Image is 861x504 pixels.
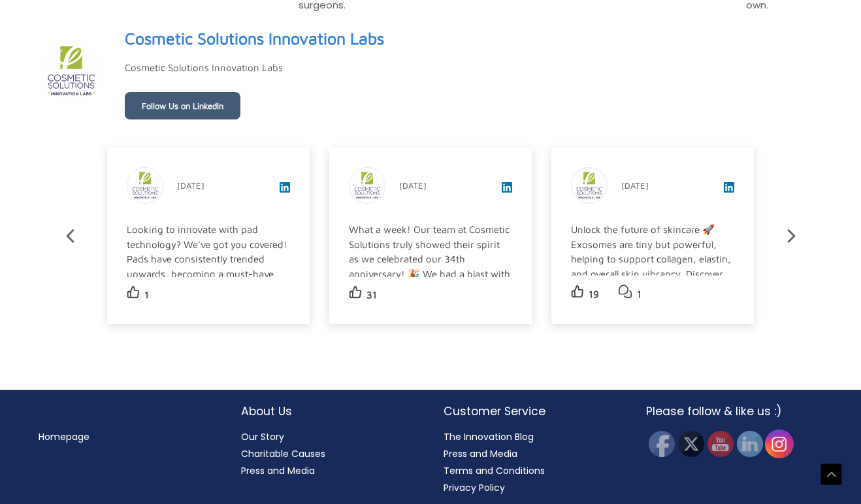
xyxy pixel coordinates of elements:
[444,428,620,496] nav: Customer Service
[127,168,163,203] img: sk-post-userpic
[125,59,283,77] p: Cosmetic Solutions Innovation Labs
[125,24,384,54] a: View page on LinkedIn
[444,481,505,494] a: Privacy Policy
[678,431,704,457] img: Twitter
[127,223,288,487] div: Looking to innovate with pad technology? We've got you covered! Pads have consistently trended up...
[349,223,510,487] div: What a week! Our team at Cosmetic Solutions truly showed their spirit as we celebrated our 34th a...
[144,286,149,304] p: 1
[39,430,89,443] a: Homepage
[349,168,385,203] img: sk-post-userpic
[444,447,517,460] a: Press and Media
[444,464,545,477] a: Terms and Conditions
[241,428,417,479] nav: About Us
[589,285,599,304] p: 19
[637,285,642,304] p: 1
[646,403,822,420] h2: Please follow & like us :)
[444,430,534,443] a: The Innovation Blog
[502,183,512,195] a: View post on LinkedIn
[125,92,240,119] a: Follow Us on LinkedIn
[280,183,290,195] a: View post on LinkedIn
[572,168,607,203] img: sk-post-userpic
[241,464,315,477] a: Press and Media
[366,286,377,304] p: 31
[241,403,417,420] h2: About Us
[241,430,284,443] a: Our Story
[399,178,427,193] p: [DATE]
[571,223,732,370] div: Unlock the future of skincare 🚀 Exosomes are tiny but powerful, helping to support collagen, elas...
[39,428,215,445] nav: Menu
[649,431,675,457] img: Facebook
[724,183,734,195] a: View post on LinkedIn
[241,447,325,460] a: Charitable Causes
[621,178,649,193] p: [DATE]
[177,178,204,193] p: [DATE]
[444,403,620,420] h2: Customer Service
[39,39,104,104] img: sk-header-picture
